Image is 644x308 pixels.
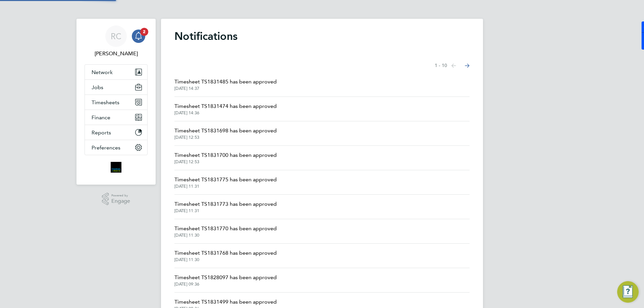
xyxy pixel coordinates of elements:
[85,25,148,58] a: RC[PERSON_NAME]
[102,193,130,205] a: Powered byEngage
[85,162,148,173] a: Go to home page
[174,273,277,287] a: Timesheet TS1828097 has been approved[DATE] 09:36
[92,84,103,90] span: Jobs
[92,129,111,136] span: Reports
[76,19,156,185] nav: Main navigation
[174,200,277,208] span: Timesheet TS1831773 has been approved
[85,50,148,58] span: Robyn Clarke
[92,99,119,106] span: Timesheets
[174,200,277,213] a: Timesheet TS1831773 has been approved[DATE] 11:31
[85,95,147,110] button: Timesheets
[174,225,277,238] a: Timesheet TS1831770 has been approved[DATE] 11:30
[174,249,277,262] a: Timesheet TS1831768 has been approved[DATE] 11:30
[174,127,277,140] a: Timesheet TS1831698 has been approved[DATE] 12:53
[174,86,277,91] span: [DATE] 14:37
[174,78,277,91] a: Timesheet TS1831485 has been approved[DATE] 14:37
[435,62,447,69] span: 1 - 10
[174,208,277,213] span: [DATE] 11:31
[85,125,147,140] button: Reports
[174,176,277,189] a: Timesheet TS1831775 has been approved[DATE] 11:31
[174,176,277,184] span: Timesheet TS1831775 has been approved
[174,184,277,189] span: [DATE] 11:31
[174,225,277,233] span: Timesheet TS1831770 has been approved
[111,162,121,173] img: bromak-logo-retina.png
[174,102,277,116] a: Timesheet TS1831474 has been approved[DATE] 14:36
[174,135,277,140] span: [DATE] 12:53
[85,140,147,155] button: Preferences
[174,282,277,287] span: [DATE] 09:36
[92,69,113,75] span: Network
[111,193,130,198] span: Powered by
[174,127,277,135] span: Timesheet TS1831698 has been approved
[174,273,277,282] span: Timesheet TS1828097 has been approved
[174,29,470,43] h1: Notifications
[85,65,147,79] button: Network
[174,151,277,159] span: Timesheet TS1831700 has been approved
[111,32,121,41] span: RC
[174,78,277,86] span: Timesheet TS1831485 has been approved
[85,110,147,125] button: Finance
[174,151,277,165] a: Timesheet TS1831700 has been approved[DATE] 12:53
[174,249,277,257] span: Timesheet TS1831768 has been approved
[617,281,639,303] button: Engage Resource Center
[435,59,470,72] nav: Select page of notifications list
[140,28,148,36] span: 2
[174,102,277,110] span: Timesheet TS1831474 has been approved
[132,25,145,47] a: 2
[92,144,120,151] span: Preferences
[85,80,147,95] button: Jobs
[174,159,277,165] span: [DATE] 12:53
[111,198,130,204] span: Engage
[174,110,277,116] span: [DATE] 14:36
[174,233,277,238] span: [DATE] 11:30
[174,298,277,306] span: Timesheet TS1831499 has been approved
[92,114,110,121] span: Finance
[174,257,277,262] span: [DATE] 11:30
